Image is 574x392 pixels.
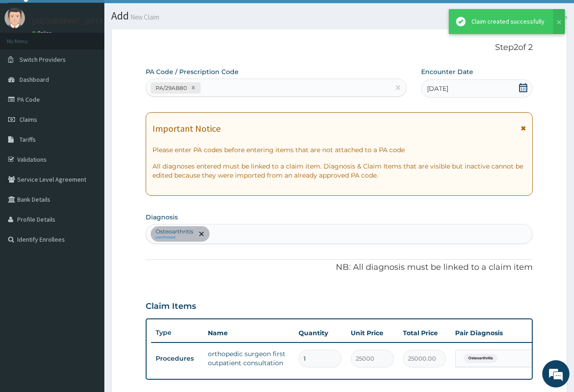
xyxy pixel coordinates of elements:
[152,124,221,134] h1: Important Notice
[129,14,159,20] small: New Claim
[203,324,294,342] th: Name
[152,162,526,180] p: All diagnoses entered must be linked to a claim item. Diagnosis & Claim Items that are visible bu...
[427,84,448,93] span: [DATE]
[20,135,36,144] span: Tariffs
[149,5,171,26] div: Minimize live chat window
[146,262,533,273] p: NB: All diagnosis must be linked to a claim item
[151,350,203,367] td: Procedures
[146,302,196,312] h3: Claim Items
[152,145,526,154] p: Please enter PA codes before entering items that are not attached to a PA code
[53,114,125,206] span: We're online!
[146,43,533,53] p: Step 2 of 2
[151,324,203,341] th: Type
[5,8,25,28] img: User Image
[32,30,54,36] a: Online
[346,324,398,342] th: Unit Price
[156,228,193,235] p: Osteoarthritis
[20,115,37,124] span: Claims
[156,235,193,240] small: confirmed
[20,75,49,84] span: Dashboard
[153,83,188,93] div: PA/29AB80
[398,324,451,342] th: Total Price
[146,67,239,76] label: PA Code / Prescription Code
[294,324,346,342] th: Quantity
[421,67,473,76] label: Encounter Date
[197,230,206,238] span: remove selection option
[464,354,497,363] span: Osteoarthritis
[146,213,178,222] label: Diagnosis
[17,45,37,68] img: d_794563401_company_1708531726252_794563401
[5,248,173,280] textarea: Type your message and hit 'Enter'
[451,324,550,342] th: Pair Diagnosis
[32,17,107,25] p: [GEOGRAPHIC_DATA]
[471,17,545,26] div: Claim created successfully
[111,10,567,22] h1: Add
[203,345,294,372] td: orthopedic surgeon first outpatient consultation
[20,55,66,64] span: Switch Providers
[47,51,152,63] div: Chat with us now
